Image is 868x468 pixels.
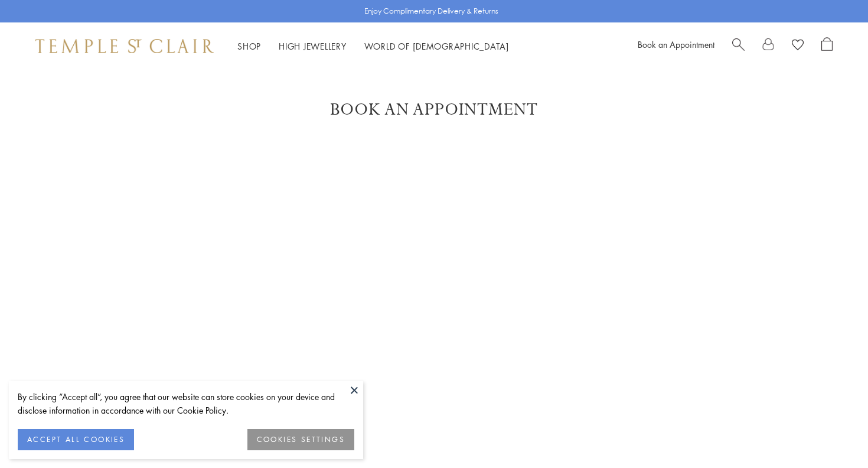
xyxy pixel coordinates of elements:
div: By clicking “Accept all”, you agree that our website can store cookies on your device and disclos... [18,390,354,417]
a: ShopShop [237,40,261,52]
a: View Wishlist [792,37,804,55]
a: High JewelleryHigh Jewellery [279,40,347,52]
button: COOKIES SETTINGS [247,429,354,450]
a: Search [732,37,745,55]
a: Book an Appointment [638,38,714,50]
button: ACCEPT ALL COOKIES [18,429,134,450]
a: World of [DEMOGRAPHIC_DATA]World of [DEMOGRAPHIC_DATA] [364,40,509,52]
h1: Book An Appointment [47,99,821,121]
p: Enjoy Complimentary Delivery & Returns [364,5,498,17]
img: Temple St. Clair [35,39,214,53]
nav: Main navigation [237,39,509,54]
a: Open Shopping Bag [821,37,833,55]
